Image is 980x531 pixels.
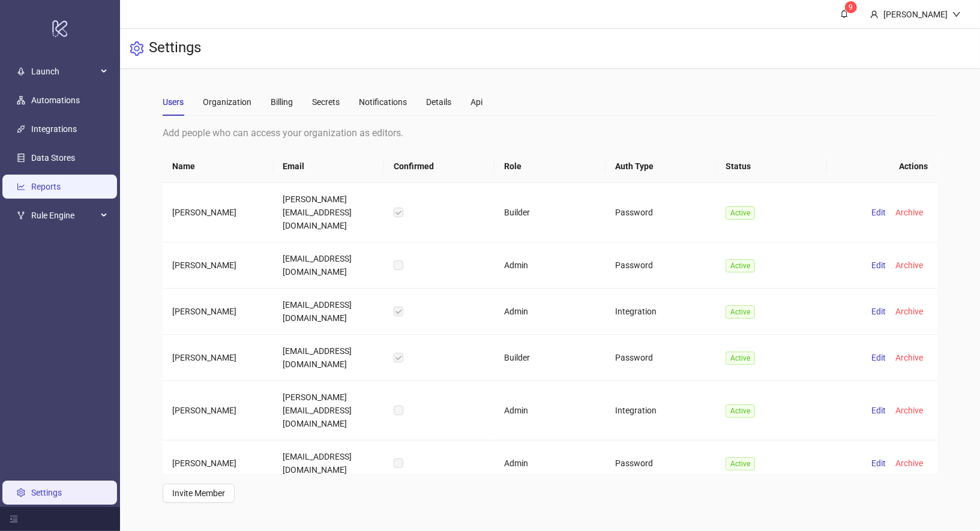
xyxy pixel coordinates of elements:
[891,456,928,470] button: Archive
[606,335,716,381] td: Password
[726,305,755,319] span: Active
[426,95,451,109] div: Details
[163,150,273,183] th: Name
[495,440,605,487] td: Admin
[606,183,716,242] td: Password
[495,289,605,335] td: Admin
[31,124,77,134] a: Integrations
[871,260,886,270] span: Edit
[895,353,923,362] span: Archive
[871,208,886,217] span: Edit
[17,67,25,76] span: rocket
[271,95,293,109] div: Billing
[31,95,80,105] a: Automations
[891,350,928,365] button: Archive
[31,153,75,163] a: Data Stores
[31,488,62,497] a: Settings
[895,307,923,316] span: Archive
[470,95,482,109] div: Api
[274,150,384,183] th: Email
[867,205,891,220] button: Edit
[891,258,928,272] button: Archive
[163,484,235,503] button: Invite Member
[895,458,923,468] span: Archive
[495,242,605,289] td: Admin
[726,259,755,272] span: Active
[891,403,928,418] button: Archive
[274,242,384,289] td: [EMAIL_ADDRESS][DOMAIN_NAME]
[867,456,891,470] button: Edit
[274,335,384,381] td: [EMAIL_ADDRESS][DOMAIN_NAME]
[10,515,18,523] span: menu-fold
[495,381,605,440] td: Admin
[871,353,886,362] span: Edit
[716,150,826,183] th: Status
[870,10,879,19] span: user
[867,258,891,272] button: Edit
[840,10,849,18] span: bell
[726,404,755,418] span: Active
[867,350,891,365] button: Edit
[203,95,251,109] div: Organization
[31,182,61,191] a: Reports
[606,440,716,487] td: Password
[871,307,886,316] span: Edit
[149,38,201,59] h3: Settings
[163,183,273,242] td: [PERSON_NAME]
[312,95,340,109] div: Secrets
[163,381,273,440] td: [PERSON_NAME]
[895,260,923,270] span: Archive
[163,440,273,487] td: [PERSON_NAME]
[163,125,937,140] div: Add people who can access your organization as editors.
[384,150,495,183] th: Confirmed
[31,203,97,227] span: Rule Engine
[495,183,605,242] td: Builder
[871,458,886,468] span: Edit
[17,211,25,220] span: fork
[606,242,716,289] td: Password
[274,440,384,487] td: [EMAIL_ADDRESS][DOMAIN_NAME]
[130,41,144,56] span: setting
[495,150,605,183] th: Role
[871,406,886,415] span: Edit
[849,3,853,11] span: 9
[606,381,716,440] td: Integration
[952,10,961,19] span: down
[495,335,605,381] td: Builder
[274,183,384,242] td: [PERSON_NAME][EMAIL_ADDRESS][DOMAIN_NAME]
[867,304,891,319] button: Edit
[163,289,273,335] td: [PERSON_NAME]
[163,95,184,109] div: Users
[895,406,923,415] span: Archive
[31,59,97,83] span: Launch
[163,242,273,289] td: [PERSON_NAME]
[606,150,716,183] th: Auth Type
[891,304,928,319] button: Archive
[726,457,755,470] span: Active
[359,95,407,109] div: Notifications
[606,289,716,335] td: Integration
[274,289,384,335] td: [EMAIL_ADDRESS][DOMAIN_NAME]
[172,488,225,498] span: Invite Member
[879,8,952,21] div: [PERSON_NAME]
[867,403,891,418] button: Edit
[891,205,928,220] button: Archive
[895,208,923,217] span: Archive
[845,1,857,13] sup: 9
[827,150,937,183] th: Actions
[726,206,755,220] span: Active
[726,352,755,365] span: Active
[163,335,273,381] td: [PERSON_NAME]
[274,381,384,440] td: [PERSON_NAME][EMAIL_ADDRESS][DOMAIN_NAME]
